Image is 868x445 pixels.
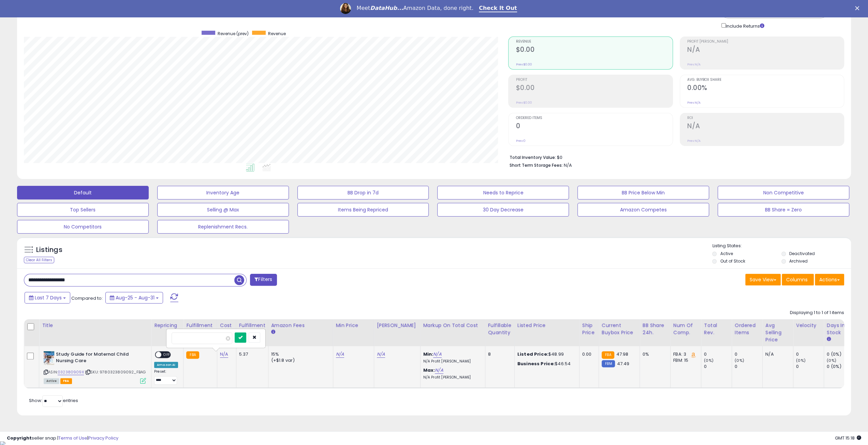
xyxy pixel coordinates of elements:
[835,435,861,441] span: 2025-09-8 15:18 GMT
[786,276,808,283] span: Columns
[704,322,729,336] div: Total Rev.
[88,435,118,441] a: Privacy Policy
[782,274,814,285] button: Columns
[25,292,70,303] button: Last 7 Days
[827,358,836,363] small: (0%)
[105,292,163,303] button: Aug-25 - Aug-31
[673,322,698,336] div: Num of Comp.
[42,322,148,329] div: Title
[516,78,672,82] span: Profit
[116,294,155,301] span: Aug-25 - Aug-31
[7,435,118,442] div: seller snap | |
[517,351,548,357] b: Listed Price:
[704,364,732,370] div: 0
[687,101,701,105] small: Prev: N/A
[718,186,849,199] button: Non Competitive
[44,378,59,384] span: All listings currently available for purchase on Amazon
[377,351,385,358] a: N/A
[423,375,480,380] p: N/A Profit [PERSON_NAME]
[687,40,844,44] span: Profit [PERSON_NAME]
[297,186,429,199] button: BB Drop in 7d
[517,351,574,357] div: $48.99
[336,322,371,329] div: Min Price
[423,367,435,373] b: Max:
[516,40,672,44] span: Revenue
[582,322,596,336] div: Ship Price
[56,351,139,366] b: Study Guide for Maternal Child Nursing Care
[516,139,525,143] small: Prev: 0
[154,322,180,329] div: Repricing
[220,322,233,329] div: Cost
[509,162,562,168] b: Short Term Storage Fees:
[370,5,403,11] i: DataHub...
[687,84,844,93] h2: 0.00%
[271,357,328,364] div: (+$1.8 var)
[790,310,844,316] div: Displaying 1 to 1 of 1 items
[271,329,275,335] small: Amazon Fees.
[29,397,78,404] span: Show: entries
[687,116,844,120] span: ROI
[815,274,844,285] button: Actions
[687,46,844,55] h2: N/A
[17,203,149,217] button: Top Sellers
[716,22,773,30] div: Include Returns
[517,322,576,329] div: Listed Price
[617,360,629,367] span: 47.49
[563,162,572,168] span: N/A
[154,362,178,368] div: Amazon AI
[44,351,54,365] img: 51z-i4nOKhL._SL40_.jpg
[7,435,32,441] strong: Copyright
[186,351,199,359] small: FBA
[735,322,760,336] div: Ordered Items
[271,351,328,357] div: 15%
[517,360,555,367] b: Business Price:
[479,5,517,12] a: Check It Out
[577,203,709,217] button: Amazon Competes
[796,322,821,329] div: Velocity
[745,274,781,285] button: Save View
[516,116,672,120] span: Ordered Items
[720,258,745,264] label: Out of Stock
[44,351,146,383] div: ASIN:
[36,245,62,255] h5: Listings
[796,364,824,370] div: 0
[17,186,149,199] button: Default
[509,153,839,161] li: $0
[687,62,701,66] small: Prev: N/A
[157,220,289,234] button: Replenishment Recs.
[827,351,854,357] div: 0 (0%)
[687,139,701,143] small: Prev: N/A
[423,359,480,364] p: N/A Profit [PERSON_NAME]
[218,31,249,36] span: Revenue (prev)
[24,257,54,263] div: Clear All Filters
[356,5,473,12] div: Meet Amazon Data, done right.
[735,358,744,363] small: (0%)
[855,6,862,10] div: Close
[577,186,709,199] button: BB Price Below Min
[60,378,72,384] span: FBA
[423,322,482,329] div: Markup on Total Cost
[271,322,330,329] div: Amazon Fees
[704,351,732,357] div: 0
[602,322,637,336] div: Current Buybox Price
[789,251,815,256] label: Deactivated
[297,203,429,217] button: Items Being Repriced
[336,351,344,358] a: N/A
[673,357,696,364] div: FBM: 15
[582,351,593,357] div: 0.00
[157,203,289,217] button: Selling @ Max
[673,351,696,357] div: FBA: 3
[720,251,733,256] label: Active
[712,243,851,249] p: Listing States:
[488,322,512,336] div: Fulfillable Quantity
[517,361,574,367] div: $46.54
[735,351,762,357] div: 0
[516,84,672,93] h2: $0.00
[58,435,87,441] a: Terms of Use
[420,319,485,346] th: The percentage added to the cost of goods (COGS) that forms the calculator for Min & Max prices.
[827,322,852,336] div: Days In Stock
[643,322,667,336] div: BB Share 24h.
[765,351,788,357] div: N/A
[789,258,808,264] label: Archived
[437,186,569,199] button: Needs to Reprice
